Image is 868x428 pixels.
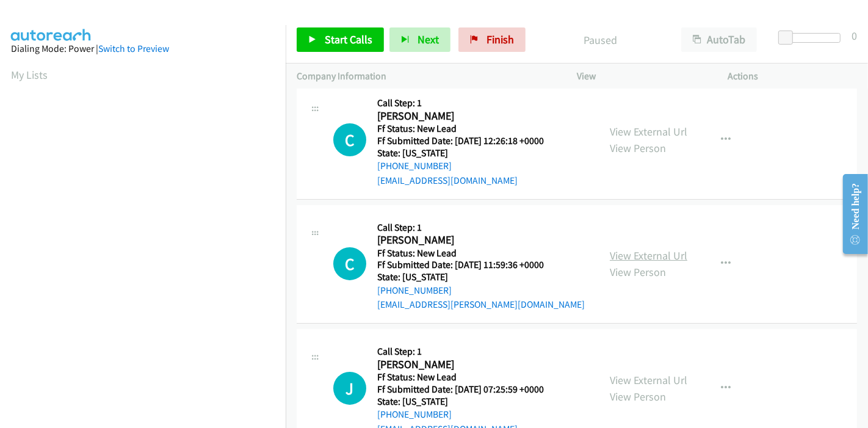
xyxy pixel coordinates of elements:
[333,123,366,156] div: The call is yet to be attempted
[333,372,366,405] div: The call is yet to be attempted
[610,248,687,263] a: View External Url
[377,175,518,186] a: [EMAIL_ADDRESS][DOMAIN_NAME]
[98,43,169,54] a: Switch to Preview
[377,285,452,296] a: [PHONE_NUMBER]
[610,390,666,404] a: View Person
[833,165,868,263] iframe: Resource Center
[377,271,585,283] h5: State: [US_STATE]
[377,222,585,234] h5: Call Step: 1
[377,97,559,109] h5: Call Step: 1
[297,27,384,52] a: Start Calls
[377,358,559,372] h2: [PERSON_NAME]
[542,32,659,48] p: Paused
[418,32,439,46] span: Next
[610,373,687,387] a: View External Url
[610,125,687,139] a: View External Url
[297,69,555,84] p: Company Information
[377,408,452,420] a: [PHONE_NUMBER]
[377,233,559,247] h2: [PERSON_NAME]
[377,135,559,147] h5: Ff Submitted Date: [DATE] 12:26:18 +0000
[486,32,514,46] span: Finish
[681,27,757,52] button: AutoTab
[325,32,372,46] span: Start Calls
[377,160,452,172] a: [PHONE_NUMBER]
[377,371,559,383] h5: Ff Status: New Lead
[377,247,585,259] h5: Ff Status: New Lead
[377,109,559,123] h2: [PERSON_NAME]
[377,123,559,135] h5: Ff Status: New Lead
[377,147,559,159] h5: State: [US_STATE]
[377,383,559,396] h5: Ff Submitted Date: [DATE] 07:25:59 +0000
[389,27,450,52] button: Next
[728,69,858,84] p: Actions
[784,33,841,43] div: Delay between calls (in seconds)
[852,27,857,44] div: 0
[333,372,366,405] h1: J
[577,69,706,84] p: View
[11,68,48,82] a: My Lists
[333,247,366,280] div: The call is yet to be attempted
[610,141,666,155] a: View Person
[333,247,366,280] h1: C
[377,396,559,408] h5: State: [US_STATE]
[377,259,585,271] h5: Ff Submitted Date: [DATE] 11:59:36 +0000
[333,123,366,156] h1: C
[458,27,526,52] a: Finish
[11,42,275,56] div: Dialing Mode: Power |
[377,299,585,310] a: [EMAIL_ADDRESS][PERSON_NAME][DOMAIN_NAME]
[377,346,559,358] h5: Call Step: 1
[610,265,666,279] a: View Person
